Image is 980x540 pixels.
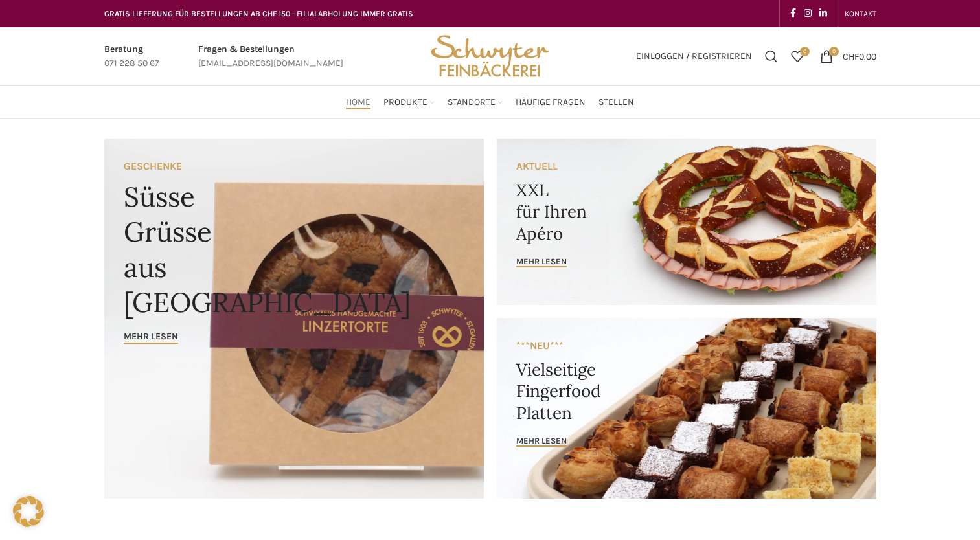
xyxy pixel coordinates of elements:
[838,1,883,27] div: Secondary navigation
[104,139,484,499] a: Banner link
[598,96,634,109] span: Stellen
[814,43,883,69] a: 0 CHF0.00
[98,89,883,115] div: Main navigation
[346,89,370,115] a: Home
[426,50,553,61] a: Site logo
[598,89,634,115] a: Stellen
[815,5,831,23] a: Linkedin social link
[448,96,496,109] span: Standorte
[784,43,810,69] div: Meine Wunschliste
[800,47,810,56] span: 0
[497,139,876,305] a: Banner link
[786,5,800,23] a: Facebook social link
[800,5,815,23] a: Instagram social link
[383,89,435,115] a: Produkte
[104,9,413,18] span: GRATIS LIEFERUNG FÜR BESTELLUNGEN AB CHF 150 - FILIALABHOLUNG IMMER GRATIS
[630,43,758,69] a: Einloggen / Registrieren
[784,43,810,69] a: 0
[845,1,876,27] a: KONTAKT
[198,42,343,71] a: Infobox link
[829,47,839,56] span: 0
[843,51,876,62] bdi: 0.00
[104,42,159,71] a: Infobox link
[516,96,586,109] span: Häufige Fragen
[448,89,503,115] a: Standorte
[346,96,370,109] span: Home
[758,43,784,69] a: Suchen
[497,318,876,499] a: Banner link
[845,9,876,18] span: KONTAKT
[843,51,859,62] span: CHF
[426,27,553,85] img: Bäckerei Schwyter
[383,96,427,109] span: Produkte
[516,89,586,115] a: Häufige Fragen
[636,52,752,61] span: Einloggen / Registrieren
